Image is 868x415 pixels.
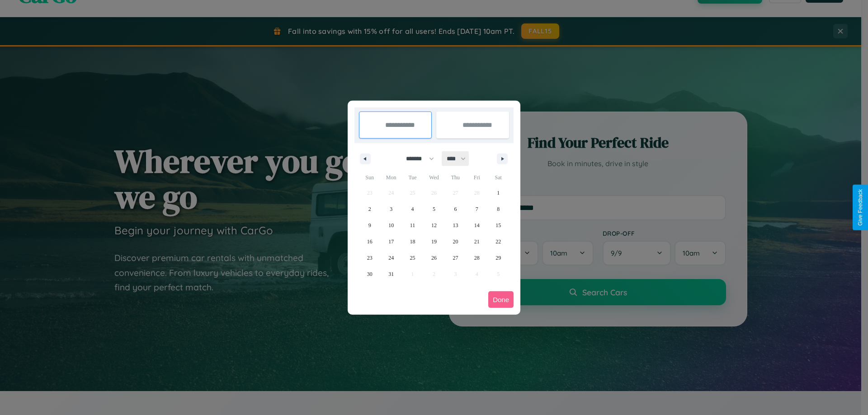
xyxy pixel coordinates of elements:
span: 29 [495,250,501,266]
button: 23 [359,250,380,266]
span: 24 [388,250,394,266]
span: Thu [445,170,466,185]
span: 15 [495,217,501,233]
button: 22 [488,233,509,250]
span: 13 [453,217,458,233]
button: 1 [488,185,509,201]
span: 11 [410,217,415,233]
span: Mon [380,170,401,185]
span: 17 [388,233,394,250]
span: 14 [474,217,480,233]
button: 13 [445,217,466,233]
span: 6 [454,201,457,217]
button: 8 [488,201,509,217]
span: 19 [431,233,437,250]
button: 4 [402,201,423,217]
span: 27 [453,250,458,266]
button: 12 [423,217,444,233]
span: 1 [497,185,500,201]
div: Give Feedback [857,189,863,226]
button: 18 [402,233,423,250]
span: Sat [488,170,509,185]
button: 17 [380,233,401,250]
button: 20 [445,233,466,250]
span: 28 [474,250,480,266]
button: 6 [445,201,466,217]
span: Fri [466,170,487,185]
button: 25 [402,250,423,266]
button: 11 [402,217,423,233]
button: 14 [466,217,487,233]
button: 7 [466,201,487,217]
span: 8 [497,201,500,217]
span: 20 [453,233,458,250]
span: 3 [390,201,392,217]
span: 31 [388,266,394,282]
span: Tue [402,170,423,185]
button: 5 [423,201,444,217]
span: 10 [388,217,394,233]
button: 21 [466,233,487,250]
span: Sun [359,170,380,185]
button: 29 [488,250,509,266]
button: 31 [380,266,401,282]
span: 5 [433,201,435,217]
button: 3 [380,201,401,217]
span: 9 [368,217,371,233]
span: 18 [410,233,415,250]
button: 19 [423,233,444,250]
span: 25 [410,250,415,266]
span: Wed [423,170,444,185]
span: 30 [367,266,373,282]
button: 28 [466,250,487,266]
span: 2 [368,201,371,217]
span: 16 [367,233,373,250]
span: 26 [431,250,437,266]
span: 23 [367,250,373,266]
button: 24 [380,250,401,266]
button: 27 [445,250,466,266]
span: 12 [431,217,437,233]
button: 26 [423,250,444,266]
button: 30 [359,266,380,282]
span: 22 [495,233,501,250]
button: 2 [359,201,380,217]
button: 10 [380,217,401,233]
button: 16 [359,233,380,250]
button: 15 [488,217,509,233]
button: Done [488,291,514,308]
span: 7 [476,201,478,217]
span: 21 [474,233,480,250]
span: 4 [411,201,414,217]
button: 9 [359,217,380,233]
